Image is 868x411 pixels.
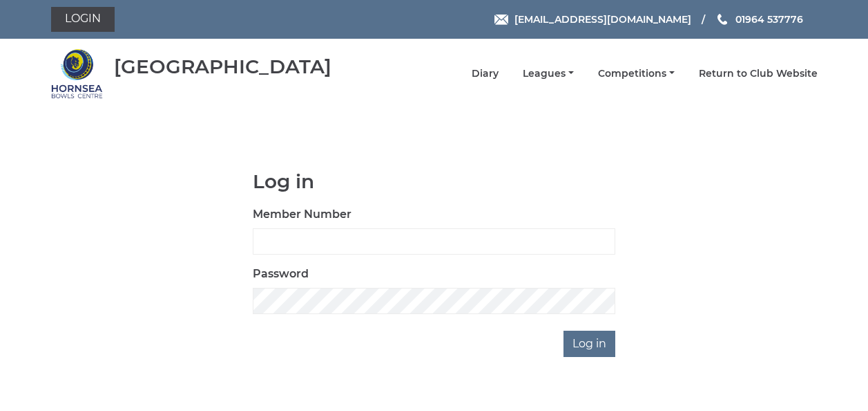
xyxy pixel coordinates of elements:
[253,171,615,192] h1: Log in
[51,7,115,32] a: Login
[494,15,508,25] img: Email
[563,331,615,357] input: Log in
[523,67,574,80] a: Leagues
[253,266,309,282] label: Password
[253,206,351,223] label: Member Number
[598,67,675,80] a: Competitions
[472,67,499,80] a: Diary
[699,67,818,80] a: Return to Club Website
[735,13,803,26] span: 01964 537776
[715,12,803,27] a: Phone us 01964 537776
[114,56,331,77] div: [GEOGRAPHIC_DATA]
[514,13,691,26] span: [EMAIL_ADDRESS][DOMAIN_NAME]
[494,12,691,27] a: Email [EMAIL_ADDRESS][DOMAIN_NAME]
[51,48,103,100] img: Hornsea Bowls Centre
[717,14,727,25] img: Phone us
